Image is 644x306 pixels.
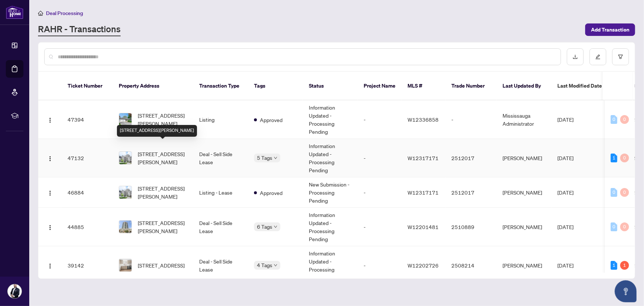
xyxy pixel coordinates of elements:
img: Logo [47,263,53,269]
td: Information Updated - Processing Pending [303,100,358,139]
span: [DATE] [557,224,573,230]
td: [PERSON_NAME] [497,139,552,177]
span: Last Modified Date [557,82,602,90]
span: [DATE] [557,155,573,161]
th: Trade Number [446,72,497,100]
button: edit [590,48,606,65]
th: Ticket Number [62,72,113,100]
span: down [274,225,277,229]
th: Last Modified Date [552,72,617,100]
td: 2508214 [446,246,497,285]
td: 2510889 [446,208,497,246]
span: [STREET_ADDRESS][PERSON_NAME] [138,111,187,128]
img: thumbnail-img [119,152,132,164]
span: 6 Tags [257,222,272,231]
button: Logo [44,152,56,164]
th: Project Name [358,72,402,100]
th: Status [303,72,358,100]
button: Logo [44,114,56,125]
td: 47132 [62,139,113,177]
img: Logo [47,190,53,196]
div: 1 [620,261,629,270]
td: 2512017 [446,139,497,177]
span: W12202726 [408,262,439,269]
td: - [358,177,402,208]
div: 0 [620,154,629,162]
div: 0 [611,115,617,124]
button: Logo [44,259,56,271]
div: [STREET_ADDRESS][PERSON_NAME] [117,125,197,137]
img: thumbnail-img [119,221,132,233]
td: [PERSON_NAME] [497,208,552,246]
img: Logo [47,156,53,162]
span: home [38,11,43,16]
img: thumbnail-img [119,113,132,126]
button: filter [612,48,629,65]
span: Approved [260,116,283,124]
td: Deal - Sell Side Lease [193,246,248,285]
span: edit [595,54,601,59]
td: - [358,139,402,177]
span: down [274,263,277,267]
span: 5 Tags [257,154,272,162]
span: [STREET_ADDRESS] [138,261,185,269]
button: Logo [44,187,56,198]
td: - [358,208,402,246]
span: down [274,156,277,160]
td: Information Updated - Processing Pending [303,246,358,285]
img: Logo [47,225,53,231]
span: [STREET_ADDRESS][PERSON_NAME] [138,219,187,235]
span: Approved [260,189,283,197]
img: thumbnail-img [119,186,132,199]
td: [PERSON_NAME] [497,246,552,285]
th: Tags [248,72,303,100]
a: RAHR - Transactions [38,23,121,36]
td: Listing [193,100,248,139]
td: - [358,100,402,139]
td: 44885 [62,208,113,246]
span: 4 Tags [257,261,272,269]
img: Profile Icon [8,284,22,298]
span: W12317171 [408,189,439,196]
span: Deal Processing [46,10,83,16]
td: Listing - Lease [193,177,248,208]
div: 0 [620,188,629,197]
span: W12201481 [408,224,439,230]
span: W12336858 [408,116,439,123]
th: MLS # [402,72,446,100]
td: 2512017 [446,177,497,208]
td: New Submission - Processing Pending [303,177,358,208]
div: 1 [611,261,617,270]
span: [DATE] [557,262,573,269]
img: thumbnail-img [119,259,132,272]
div: 0 [611,188,617,197]
td: [PERSON_NAME] [497,177,552,208]
button: Logo [44,221,56,233]
td: 39142 [62,246,113,285]
div: 0 [620,222,629,231]
span: W12317171 [408,155,439,161]
span: [DATE] [557,116,573,123]
th: Property Address [113,72,193,100]
span: [DATE] [557,189,573,196]
td: Mississauga Administrator [497,100,552,139]
span: download [573,54,578,59]
td: Information Updated - Processing Pending [303,139,358,177]
div: 0 [611,222,617,231]
span: [STREET_ADDRESS][PERSON_NAME] [138,184,187,200]
button: Add Transaction [585,23,635,36]
span: filter [618,54,623,59]
img: Logo [47,117,53,123]
button: Open asap [615,280,637,302]
td: Information Updated - Processing Pending [303,208,358,246]
td: Deal - Sell Side Lease [193,139,248,177]
td: - [446,100,497,139]
td: - [358,246,402,285]
span: Add Transaction [591,24,629,36]
td: 46884 [62,177,113,208]
div: 0 [620,115,629,124]
span: [STREET_ADDRESS][PERSON_NAME] [138,150,187,166]
div: 1 [611,154,617,162]
th: Last Updated By [497,72,552,100]
th: Transaction Type [193,72,248,100]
